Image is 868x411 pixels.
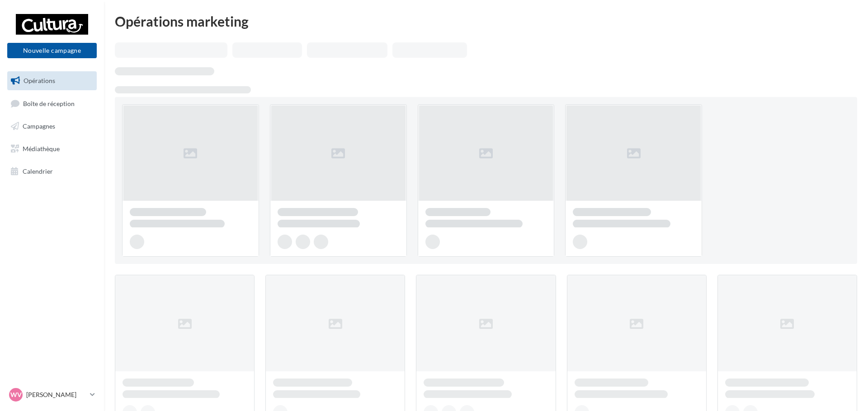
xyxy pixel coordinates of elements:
a: WV [PERSON_NAME] [7,386,97,403]
span: Opérations [24,77,55,84]
a: Campagnes [5,117,99,136]
div: Opérations marketing [115,14,857,28]
span: Boîte de réception [23,99,75,107]
span: Calendrier [23,167,53,175]
span: WV [10,390,22,399]
a: Opérations [5,71,99,90]
button: Nouvelle campagne [7,43,97,58]
a: Calendrier [5,162,99,181]
a: Boîte de réception [5,94,99,113]
a: Médiathèque [5,139,99,158]
span: Campagnes [23,122,55,130]
p: [PERSON_NAME] [26,390,86,399]
span: Médiathèque [23,145,60,152]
